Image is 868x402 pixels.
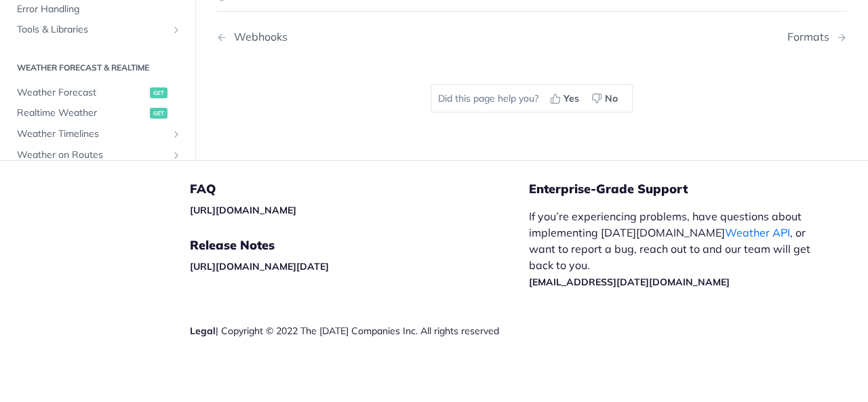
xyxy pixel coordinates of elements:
[171,129,182,140] button: Show subpages for Weather Timelines
[10,104,185,124] a: Realtime Weatherget
[17,86,146,100] span: Weather Forecast
[171,24,182,35] button: Show subpages for Tools & Libraries
[17,23,167,37] span: Tools & Libraries
[190,260,329,273] a: [URL][DOMAIN_NAME][DATE]
[10,145,185,165] a: Weather on RoutesShow subpages for Weather on Routes
[787,31,836,43] div: Formats
[150,87,167,98] span: get
[171,150,182,161] button: Show subpages for Weather on Routes
[190,204,296,216] a: [URL][DOMAIN_NAME]
[529,208,812,289] p: If you’re experiencing problems, have questions about implementing [DATE][DOMAIN_NAME] , or want ...
[227,31,288,43] div: Webhooks
[17,148,167,162] span: Weather on Routes
[216,17,847,57] nav: Pagination Controls
[216,31,487,43] a: Previous Page: Webhooks
[17,3,182,16] span: Error Handling
[545,88,587,108] button: Yes
[10,20,185,40] a: Tools & LibrariesShow subpages for Tools & Libraries
[725,226,790,239] a: Weather API
[17,107,146,121] span: Realtime Weather
[190,237,529,254] h5: Release Notes
[10,124,185,144] a: Weather TimelinesShow subpages for Weather Timelines
[529,181,834,197] h5: Enterprise-Grade Support
[529,276,730,288] a: [EMAIL_ADDRESS][DATE][DOMAIN_NAME]
[787,31,847,43] a: Next Page: Formats
[10,62,185,74] h2: Weather Forecast & realtime
[564,92,579,106] span: Yes
[190,324,529,338] div: | Copyright © 2022 The [DATE] Companies Inc. All rights reserved
[10,83,185,103] a: Weather Forecastget
[605,92,618,106] span: No
[190,181,529,197] h5: FAQ
[587,88,625,108] button: No
[431,84,633,113] div: Did this page help you?
[150,108,167,119] span: get
[17,127,167,141] span: Weather Timelines
[190,325,216,337] a: Legal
